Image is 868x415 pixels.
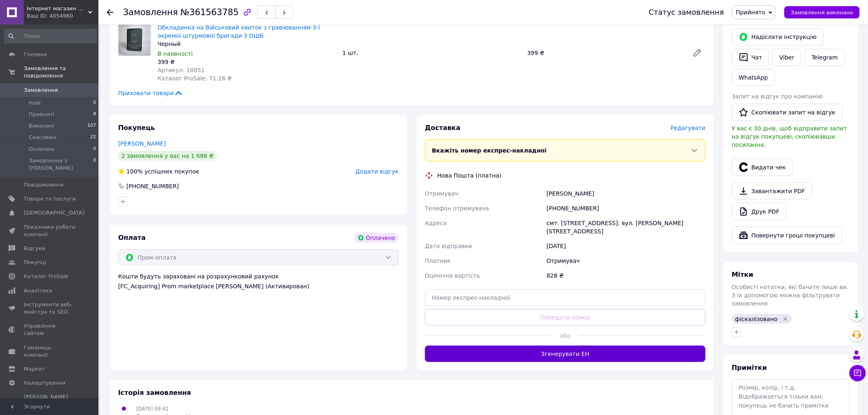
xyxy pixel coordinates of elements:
div: 1 шт. [339,47,524,59]
span: Запит на відгук про компанію [732,93,823,100]
span: Доставка [425,124,461,132]
span: Каталог ProSale [24,273,68,280]
div: 2 замовлення у вас на 1 686 ₴ [118,151,217,161]
span: Товари та послуги [24,195,76,203]
span: №361563785 [180,7,239,17]
div: [FC_Acquiring] Prom marketplace [PERSON_NAME] (Активирован) [118,282,399,290]
div: Отримувач [545,253,707,268]
a: Завантажити PDF [732,182,812,200]
span: Покупці [24,259,46,266]
div: успішних покупок [118,167,199,176]
span: [DATE] 09:42 [136,406,169,412]
span: Платник [425,258,451,264]
a: Telegram [805,49,845,66]
span: або [551,332,579,340]
button: Чат [732,49,769,66]
span: Дата відправки [425,243,472,249]
div: 828 ₴ [545,268,707,283]
span: Управління сайтом [24,322,76,337]
span: 0 [93,146,96,153]
span: Отримувач [425,190,458,197]
img: Обкладинка на Військовий квиток з гравіюванням 3-ї окремої штурмової бригади 3 ОШБ [119,24,151,56]
div: [PHONE_NUMBER] [545,201,707,216]
div: Статус замовлення [649,8,724,16]
span: Гаманець компанії [24,344,76,359]
span: Прийняті [29,111,54,118]
button: Надіслати інструкцію [732,28,824,46]
span: Нові [29,99,41,107]
a: Друк PDF [732,203,786,220]
span: Покупець [118,124,155,132]
input: Пошук [4,29,97,43]
span: Особисті нотатки, які бачите лише ви. З їх допомогою можна фільтрувати замовлення [732,284,849,307]
span: Телефон отримувача [425,205,489,212]
button: Замовлення виконано [784,6,860,18]
span: Примітки [732,364,767,372]
div: Нова Пошта (платна) [435,171,504,180]
span: Аналітика [24,287,52,294]
span: Редагувати [671,125,706,131]
span: 8 [93,111,96,118]
div: Черный [158,40,336,48]
div: Повернутися назад [107,8,113,16]
span: Інструменти веб-майстра та SEO [24,301,76,316]
span: Оплата [118,234,146,242]
div: [DATE] [545,239,707,253]
span: Адреса [425,220,447,226]
a: Viber [772,49,801,66]
div: смт. [STREET_ADDRESS]: вул. [PERSON_NAME][STREET_ADDRESS] [545,216,707,239]
button: Видати чек [732,159,793,176]
svg: Видалити мітку [782,316,789,322]
span: Прийнято [736,9,765,16]
a: WhatsApp [732,69,775,86]
span: Замовлення з [PERSON_NAME] [29,157,93,172]
span: Приховати товари [118,89,183,97]
span: У вас є 30 днів, щоб відправити запит на відгук покупцеві, скопіювавши посилання. [732,125,847,148]
span: [DEMOGRAPHIC_DATA] [24,209,85,217]
span: 107 [87,122,96,130]
div: [PERSON_NAME] [545,186,707,201]
span: фіскалізовано [735,316,778,322]
span: Показники роботи компанії [24,223,76,238]
span: Артикул: 10051 [158,67,205,73]
span: Оціночна вартість [425,272,480,279]
span: Маркет [24,365,45,373]
span: Замовлення та повідомлення [24,65,98,80]
div: Кошти будуть зараховані на розрахунковий рахунок [118,272,399,290]
span: Додати відгук [356,168,399,175]
div: Ваш ID: 4054960 [27,12,98,20]
span: Каталог ProSale: 71.26 ₴ [158,75,232,82]
div: Оплачено [354,233,399,243]
span: Вкажіть номер експрес-накладної [432,147,547,154]
span: Відгуки [24,245,45,252]
a: [PERSON_NAME] [118,140,166,147]
input: Номер експрес-накладної [425,290,706,306]
span: 100% [126,168,143,175]
span: Замовлення [123,7,178,17]
span: Замовлення виконано [791,9,853,16]
span: Налаштування [24,379,66,387]
span: Історія замовлення [118,389,191,397]
span: Оплачені [29,146,55,153]
span: Мітки [732,271,754,278]
span: 0 [93,99,96,107]
span: Повідомлення [24,181,64,189]
div: 399 ₴ [524,47,686,59]
button: Чат з покупцем [850,365,866,381]
button: Повернути гроші покупцеві [732,227,842,244]
span: Замовлення [24,87,58,94]
span: Інтернет магазин mars leather [27,5,88,12]
button: Згенерувати ЕН [425,346,706,362]
span: В наявності [158,50,193,57]
span: Головна [24,51,47,58]
span: 22 [90,134,96,141]
span: Скасовані [29,134,57,141]
div: 399 ₴ [158,58,336,66]
button: Скопіювати запит на відгук [732,104,843,121]
span: Виконані [29,122,54,130]
a: Редагувати [689,45,706,61]
div: [PHONE_NUMBER] [126,182,180,190]
span: 0 [93,157,96,172]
